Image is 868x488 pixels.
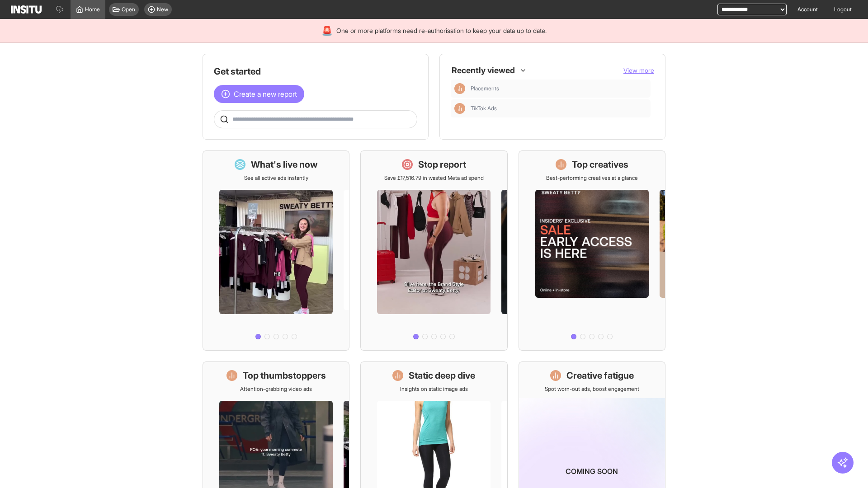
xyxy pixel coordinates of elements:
p: Attention-grabbing video ads [240,385,312,393]
p: Save £17,516.79 in wasted Meta ad spend [384,174,484,182]
span: New [157,6,168,13]
a: What's live nowSee all active ads instantly [203,150,349,351]
h1: Get started [214,65,417,78]
span: One or more platforms need re-authorisation to keep your data up to date. [336,26,547,35]
span: TikTok Ads [471,105,647,112]
h1: Static deep dive [409,369,475,382]
img: Logo [11,5,42,14]
span: Home [85,6,100,13]
span: Open [122,6,135,13]
a: Top creativesBest-performing creatives at a glance [519,150,665,351]
h1: Stop report [418,158,466,171]
button: View more [623,66,654,75]
span: TikTok Ads [471,105,497,112]
a: Stop reportSave £17,516.79 in wasted Meta ad spend [360,150,507,351]
span: Placements [471,85,647,92]
h1: Top creatives [572,158,628,171]
button: Create a new report [214,85,304,103]
span: Create a new report [234,89,297,99]
p: Best-performing creatives at a glance [546,174,638,182]
p: See all active ads instantly [244,174,308,182]
h1: Top thumbstoppers [243,369,326,382]
div: Insights [454,83,465,94]
span: View more [623,66,654,74]
h1: What's live now [251,158,318,171]
p: Insights on static image ads [400,385,468,393]
div: 🚨 [321,24,333,37]
div: Insights [454,103,465,114]
span: Placements [471,85,499,92]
